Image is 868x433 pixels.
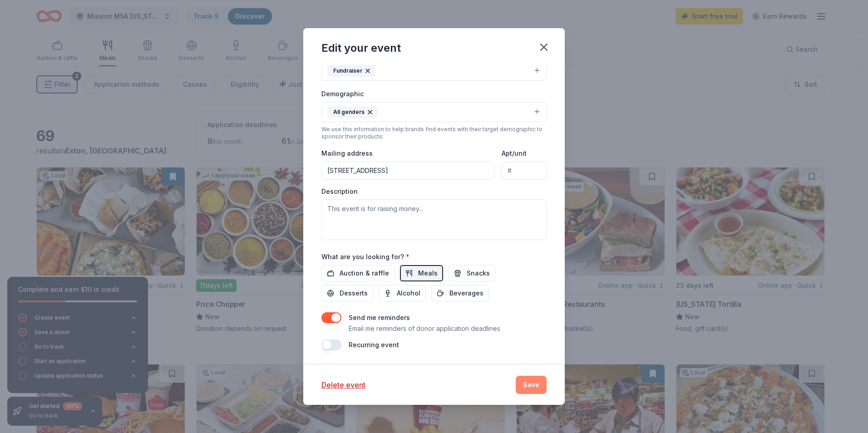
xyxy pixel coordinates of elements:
[467,268,490,279] span: Snacks
[516,376,547,394] button: Save
[321,126,547,140] div: We use this information to help brands find events with their target demographic to sponsor their...
[340,268,389,279] span: Auction & raffle
[502,149,527,158] label: Apt/unit
[397,288,420,299] span: Alcohol
[349,314,410,321] label: Send me reminders
[349,341,399,349] label: Recurring event
[321,252,409,261] label: What are you looking for?
[502,162,547,180] input: #
[327,65,375,77] div: Fundraiser
[449,265,495,281] button: Snacks
[321,379,365,390] button: Delete event
[418,268,438,279] span: Meals
[321,265,395,281] button: Auction & raffle
[340,288,368,299] span: Desserts
[321,149,373,158] label: Mailing address
[321,187,358,196] label: Description
[379,285,426,301] button: Alcohol
[349,323,500,334] p: Email me reminders of donor application deadlines
[321,162,494,180] input: Enter a US address
[321,61,547,81] button: Fundraiser
[321,285,373,301] button: Desserts
[449,288,483,299] span: Beverages
[321,41,401,55] div: Edit your event
[327,106,378,118] div: All genders
[400,265,443,281] button: Meals
[321,102,547,122] button: All genders
[431,285,489,301] button: Beverages
[321,89,364,98] label: Demographic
